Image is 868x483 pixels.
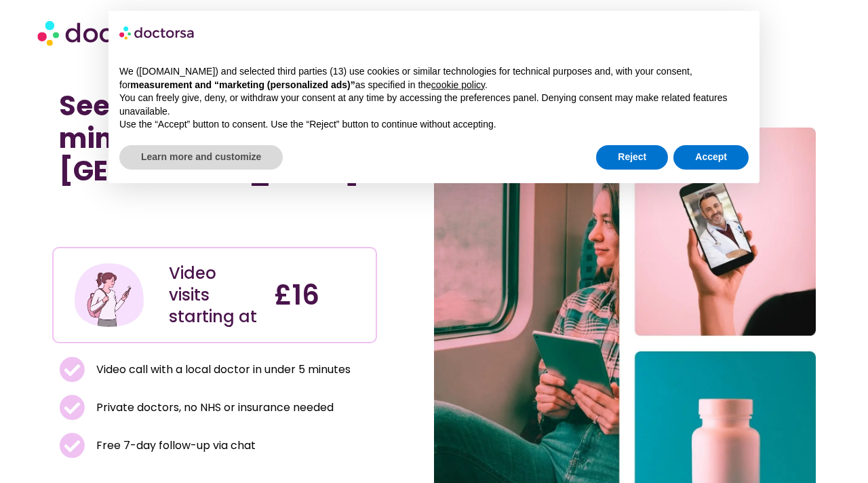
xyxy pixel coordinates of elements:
[119,118,749,132] p: Use the “Accept” button to consent. Use the “Reject” button to continue without accepting.
[93,360,351,379] span: Video call with a local doctor in under 5 minutes
[93,436,256,455] span: Free 7-day follow-up via chat
[274,279,366,311] h4: £16
[130,79,355,90] strong: measurement and “marketing (personalized ads)”
[59,90,370,187] h1: See a doctor online in minutes in [GEOGRAPHIC_DATA]
[59,201,262,217] iframe: Customer reviews powered by Trustpilot
[93,398,334,417] span: Private doctors, no NHS or insurance needed
[119,22,195,43] img: logo
[119,92,749,118] p: You can freely give, deny, or withdraw your consent at any time by accessing the preferences pane...
[596,145,668,170] button: Reject
[169,263,260,328] div: Video visits starting at
[73,258,146,332] img: Illustration depicting a young woman in a casual outfit, engaged with her smartphone. She has a p...
[59,217,370,233] iframe: Customer reviews powered by Trustpilot
[431,79,485,90] a: cookie policy
[119,145,283,170] button: Learn more and customize
[119,65,749,92] p: We ([DOMAIN_NAME]) and selected third parties (13) use cookies or similar technologies for techni...
[673,145,749,170] button: Accept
